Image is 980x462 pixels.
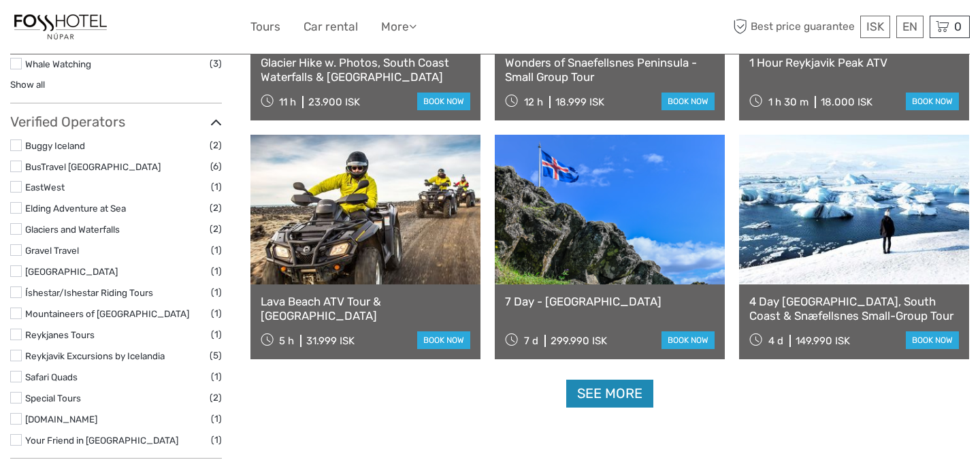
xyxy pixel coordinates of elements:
a: book now [906,93,959,110]
span: 1 h 30 m [768,96,808,108]
a: More [381,17,416,37]
span: (1) [211,263,222,279]
a: Wonders of Snaefellsnes Peninsula - Small Group Tour [505,56,715,84]
a: Whale Watching [25,59,91,69]
a: book now [417,93,470,110]
a: Reykjavik Excursions by Icelandia [25,350,165,361]
a: Glaciers and Waterfalls [25,224,120,235]
a: Buggy Iceland [25,140,85,151]
div: 18.999 ISK [555,96,604,108]
div: 299.990 ISK [551,335,607,347]
a: Car rental [304,17,358,37]
a: EastWest [25,182,65,193]
a: book now [661,331,715,349]
a: Lava Beach ATV Tour & [GEOGRAPHIC_DATA] [261,295,470,323]
span: 0 [952,20,964,33]
a: book now [661,93,715,110]
div: 31.999 ISK [306,335,355,347]
span: (1) [211,242,222,258]
span: (2) [210,390,222,406]
a: Glacier Hike w. Photos, South Coast Waterfalls & [GEOGRAPHIC_DATA] [261,56,470,84]
span: (2) [210,200,222,216]
img: 1333-8f52415d-61d8-4a52-9a0c-13b3652c5909_logo_small.jpg [10,10,111,44]
a: [GEOGRAPHIC_DATA] [25,266,118,277]
a: Your Friend in [GEOGRAPHIC_DATA] [25,435,178,446]
a: Show all [10,79,45,90]
span: (1) [211,179,222,195]
a: Reykjanes Tours [25,329,95,340]
span: (1) [211,411,222,427]
a: Tours [250,17,280,37]
a: Mountaineers of [GEOGRAPHIC_DATA] [25,308,189,319]
a: 4 Day [GEOGRAPHIC_DATA], South Coast & Snæfellsnes Small-Group Tour [749,295,959,323]
span: (1) [211,306,222,321]
div: 23.900 ISK [308,96,360,108]
a: 7 Day - [GEOGRAPHIC_DATA] [505,295,715,308]
span: (1) [211,432,222,448]
a: book now [417,331,470,349]
span: 4 d [768,335,783,347]
span: Best price guarantee [730,16,857,38]
span: (2) [210,221,222,237]
span: (5) [210,348,222,363]
a: See more [566,380,653,408]
span: (2) [210,137,222,153]
a: Gravel Travel [25,245,79,256]
span: (3) [210,56,222,71]
a: BusTravel [GEOGRAPHIC_DATA] [25,161,161,172]
span: 11 h [279,96,296,108]
span: (1) [211,369,222,384]
a: book now [906,331,959,349]
button: Open LiveChat chat widget [157,21,173,37]
a: 1 Hour Reykjavik Peak ATV [749,56,959,69]
span: 7 d [524,335,538,347]
a: Special Tours [25,393,81,403]
span: 5 h [279,335,294,347]
span: 12 h [524,96,543,108]
div: 18.000 ISK [821,96,872,108]
h3: Verified Operators [10,114,222,130]
span: ISK [866,20,884,33]
a: Íshestar/Ishestar Riding Tours [25,287,153,298]
div: 149.990 ISK [796,335,850,347]
span: (6) [210,159,222,174]
p: We're away right now. Please check back later! [19,24,154,35]
a: Elding Adventure at Sea [25,203,126,214]
span: (1) [211,284,222,300]
a: Safari Quads [25,372,78,382]
span: (1) [211,327,222,342]
div: EN [896,16,924,38]
a: [DOMAIN_NAME] [25,414,97,425]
